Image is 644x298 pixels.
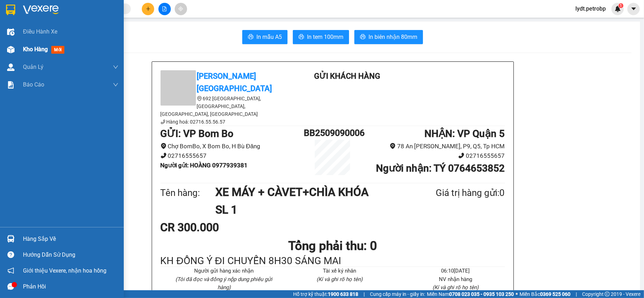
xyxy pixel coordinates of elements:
[161,153,167,159] span: phone
[161,118,288,126] li: Hàng hoá: 02716.55.56.57
[6,5,15,15] img: logo-vxr
[161,143,167,149] span: environment
[113,82,118,88] span: down
[161,151,304,161] li: 02716555657
[161,119,166,124] span: phone
[161,95,288,118] li: 692 [GEOGRAPHIC_DATA], [GEOGRAPHIC_DATA], [GEOGRAPHIC_DATA], [GEOGRAPHIC_DATA]
[161,142,304,151] li: Chợ BomBo, X Bom Bo, H Bù Đăng
[161,236,505,256] h1: Tổng phải thu: 0
[354,30,423,44] button: printerIn biên nhận 80mm
[293,30,349,44] button: printerIn tem 100mm
[631,6,637,12] span: caret-down
[298,34,304,41] span: printer
[7,81,14,89] img: solution-icon
[427,290,514,298] span: Miền Nam
[215,183,401,201] h1: XE MÁY + CÀVET+CHÌA KHÓA
[516,293,518,296] span: ⚪️
[627,3,640,15] button: caret-down
[605,292,610,297] span: copyright
[7,64,14,71] img: warehouse-icon
[293,290,358,298] span: Hỗ trợ kỹ thuật:
[248,34,254,41] span: printer
[401,186,505,200] div: Giá trị hàng gửi: 0
[406,275,505,284] li: NV nhận hàng
[314,72,380,81] b: Gửi khách hàng
[161,128,234,139] b: GỬI : VP Bom Bo
[142,3,154,15] button: plus
[576,290,577,298] span: |
[540,291,570,297] strong: 0369 525 060
[390,143,396,149] span: environment
[7,251,14,258] span: question-circle
[360,34,366,41] span: printer
[364,290,365,298] span: |
[242,30,288,44] button: printerIn mẫu A5
[615,6,621,12] img: icon-new-feature
[570,4,611,13] span: lydt.petrobp
[619,3,623,8] sup: 1
[161,219,274,236] div: CR 300.000
[23,80,44,89] span: Báo cáo
[361,151,505,161] li: 02716555657
[197,72,272,93] b: [PERSON_NAME][GEOGRAPHIC_DATA]
[307,32,343,41] span: In tem 100mm
[197,96,202,101] span: environment
[7,46,14,53] img: warehouse-icon
[328,291,358,297] strong: 1900 633 818
[161,162,248,169] b: Người gửi : HOÀNG 0977939381
[162,6,167,11] span: file-add
[424,128,505,139] b: NHẬN : VP Quận 5
[175,3,187,15] button: aim
[256,32,282,41] span: In mẫu A5
[317,276,362,282] i: (Kí và ghi rõ họ tên)
[7,235,14,243] img: warehouse-icon
[433,284,478,291] i: (Kí và ghi rõ họ tên)
[23,234,118,244] div: Hàng sắp về
[175,276,272,291] i: (Tôi đã đọc và đồng ý nộp dung phiếu gửi hàng)
[23,27,57,36] span: Điều hành xe
[370,290,425,298] span: Cung cấp máy in - giấy in:
[23,250,118,260] div: Hướng dẫn sử dụng
[406,267,505,275] li: 06:10[DATE]
[7,28,14,36] img: warehouse-icon
[520,290,570,298] span: Miền Bắc
[361,142,505,151] li: 78 An [PERSON_NAME], P9, Q5, Tp HCM
[620,3,622,8] span: 1
[369,32,417,41] span: In biên nhận 80mm
[158,3,171,15] button: file-add
[178,6,183,11] span: aim
[376,162,505,174] b: Người nhận : TÝ 0764653852
[175,267,273,275] li: Người gửi hàng xác nhận
[113,64,118,70] span: down
[290,267,389,275] li: Tài xế ký nhân
[146,6,151,11] span: plus
[23,46,48,53] span: Kho hàng
[7,267,14,274] span: notification
[458,153,464,159] span: phone
[23,62,43,71] span: Quản Lý
[23,281,118,292] div: Phản hồi
[51,46,64,54] span: mới
[449,291,514,297] strong: 0708 023 035 - 0935 103 250
[23,266,106,275] span: Giới thiệu Vexere, nhận hoa hồng
[7,283,14,290] span: message
[161,256,505,267] div: KH ĐỒNG Ý ĐI CHUYẾN 8H30 SÁNG MAI
[304,126,361,140] h1: BB2509090006
[161,186,216,200] div: Tên hàng:
[215,201,401,219] h1: SL 1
